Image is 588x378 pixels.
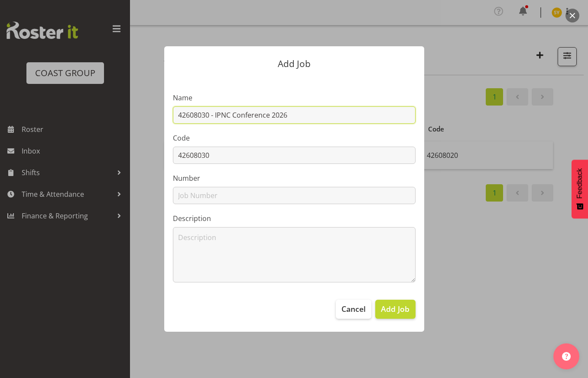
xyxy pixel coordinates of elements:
[173,133,416,143] label: Code
[173,106,416,124] input: Job Name
[572,160,588,218] button: Feedback - Show survey
[173,93,416,103] label: Name
[341,303,366,314] span: Cancel
[336,300,371,319] button: Cancel
[173,59,416,68] p: Add Job
[173,213,416,224] label: Description
[375,300,415,319] button: Add Job
[381,303,409,314] span: Add Job
[562,352,571,361] img: help-xxl-2.png
[173,173,416,183] label: Number
[576,168,584,199] span: Feedback
[173,187,416,204] input: Job Number
[173,147,416,164] input: Job Code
